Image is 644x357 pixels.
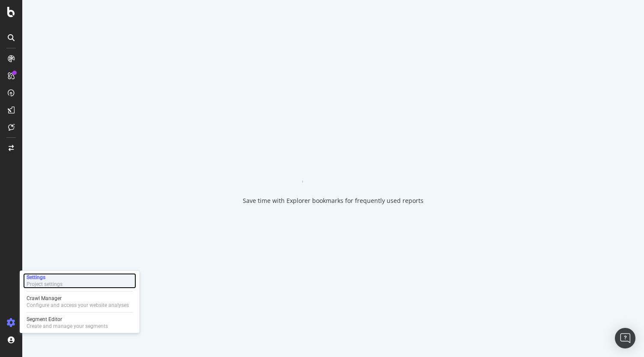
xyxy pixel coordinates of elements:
div: Save time with Explorer bookmarks for frequently used reports [243,196,423,205]
div: Crawl Manager [27,295,129,302]
a: Crawl ManagerConfigure and access your website analyses [23,294,136,309]
a: Segment EditorCreate and manage your segments [23,315,136,330]
div: Segment Editor [27,316,108,323]
div: Configure and access your website analyses [27,302,129,309]
div: Create and manage your segments [27,323,108,330]
div: animation [302,152,364,183]
div: Project settings [27,281,63,288]
div: Settings [27,274,63,281]
div: Open Intercom Messenger [615,328,635,348]
a: SettingsProject settings [23,273,136,289]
